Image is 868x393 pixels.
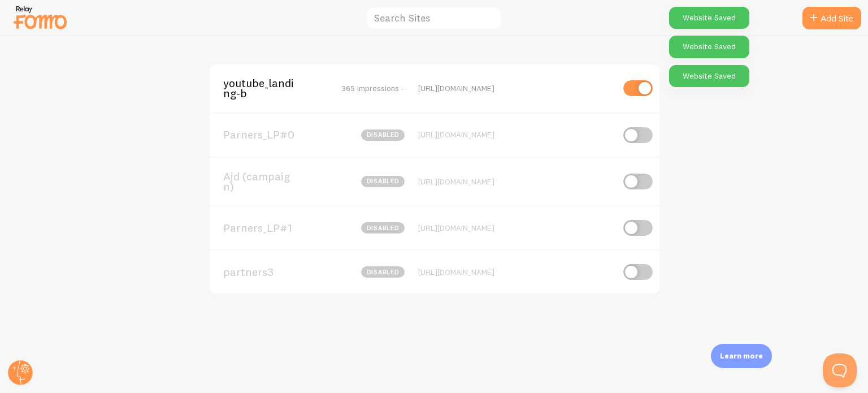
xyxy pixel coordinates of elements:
[823,353,857,387] iframe: Help Scout Beacon - Open
[361,266,405,278] span: disabled
[720,351,763,361] p: Learn more
[418,223,613,233] div: [URL][DOMAIN_NAME]
[361,176,405,187] span: disabled
[669,7,749,29] div: Website Saved
[223,78,314,99] span: youtube_landing-b
[711,344,772,368] div: Learn more
[669,65,749,87] div: Website Saved
[418,129,613,140] div: [URL][DOMAIN_NAME]
[12,3,68,32] img: fomo-relay-logo-orange.svg
[418,267,613,277] div: [URL][DOMAIN_NAME]
[341,83,405,93] span: 365 Impressions -
[223,171,314,192] span: Ajd (campaign)
[223,129,314,140] span: Parners_LP#0
[223,223,314,233] span: Parners_LP#1
[361,129,405,141] span: disabled
[669,36,749,58] div: Website Saved
[361,222,405,234] span: disabled
[223,267,314,277] span: partners3
[418,83,613,93] div: [URL][DOMAIN_NAME]
[418,176,613,187] div: [URL][DOMAIN_NAME]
